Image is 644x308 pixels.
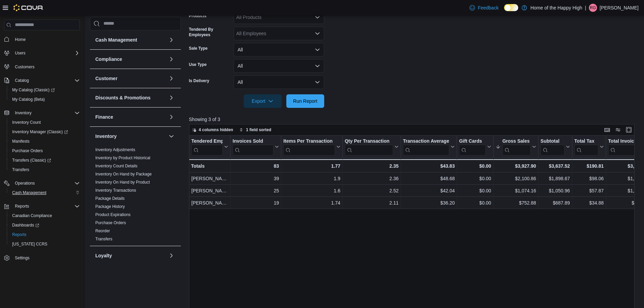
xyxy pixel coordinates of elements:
button: Tendered Employee [191,138,228,155]
div: $57.87 [574,187,604,195]
div: $0.00 [459,187,491,195]
div: 1.9 [283,174,340,183]
span: My Catalog (Classic) [9,86,80,94]
a: Inventory Transactions [95,188,136,193]
a: Canadian Compliance [9,212,55,220]
div: Ryan Gibbons [589,4,597,12]
button: Loyalty [167,252,175,260]
button: 1 field sorted [237,126,274,134]
button: Keyboard shortcuts [603,126,611,134]
span: Customers [12,63,80,71]
h3: Discounts & Promotions [95,94,150,101]
span: Inventory Manager (Classic) [12,129,68,135]
a: Package Details [95,196,125,201]
a: Feedback [467,1,501,15]
div: 83 [233,162,279,170]
button: Qty Per Transaction [345,138,399,155]
a: My Catalog (Classic) [7,85,82,95]
div: Tendered Employee [191,138,223,144]
a: Inventory On Hand by Package [95,172,152,176]
span: Export [248,94,278,108]
button: Finance [95,114,166,120]
span: Feedback [478,4,498,11]
button: Transaction Average [403,138,455,155]
button: Export [244,94,282,108]
div: 2.11 [345,199,399,207]
button: Open list of options [315,15,320,20]
label: Is Delivery [189,78,209,84]
button: Inventory Count [7,118,82,127]
button: Inventory [1,108,82,118]
a: Home [12,35,28,44]
button: Enter fullscreen [625,126,633,134]
span: My Catalog (Beta) [12,97,45,102]
div: $1,050.96 [541,187,570,195]
span: Package History [95,204,125,209]
span: Settings [15,255,29,261]
button: Discounts & Promotions [95,94,166,101]
button: Customers [1,62,82,72]
span: Transfers [12,167,29,172]
span: Package Details [95,196,125,201]
span: Catalog [15,78,29,83]
div: $48.68 [403,174,455,183]
span: Home [15,37,26,42]
button: Settings [1,253,82,263]
span: Reports [12,232,26,237]
h3: Cash Management [95,37,137,43]
h3: Compliance [95,56,122,63]
div: Inventory [90,146,181,246]
h3: Loyalty [95,252,112,259]
span: Manifests [12,139,29,144]
span: Users [12,49,80,57]
button: Compliance [95,56,166,63]
button: Items Per Transaction [283,138,340,155]
div: Gross Sales [502,138,531,144]
button: Inventory [167,132,175,140]
button: Display options [614,126,622,134]
button: Users [12,49,28,57]
div: Gift Cards [459,138,486,144]
span: Transfers (Classic) [9,156,80,164]
button: All [234,43,324,56]
button: Purchase Orders [7,146,82,156]
div: 1.77 [283,162,340,170]
button: Users [1,48,82,58]
input: Dark Mode [504,4,518,11]
div: [PERSON_NAME] [191,187,228,195]
span: Customers [15,64,34,70]
button: Discounts & Promotions [167,94,175,102]
span: Operations [12,179,80,187]
div: 39 [233,174,279,183]
button: All [234,59,324,73]
span: Inventory Count Details [95,163,138,169]
span: 1 field sorted [246,127,271,133]
button: Subtotal [541,138,570,155]
a: Inventory by Product Historical [95,156,150,160]
div: $36.20 [403,199,455,207]
span: Inventory [15,110,31,116]
div: $687.89 [541,199,570,207]
button: Reports [1,202,82,211]
div: 1.6 [283,187,340,195]
span: Manifests [9,137,80,145]
a: Package History [95,204,125,209]
p: [PERSON_NAME] [600,4,639,12]
a: My Catalog (Classic) [9,86,57,94]
span: Washington CCRS [9,240,80,248]
span: Purchase Orders [95,220,126,226]
a: Product Expirations [95,212,130,217]
a: Settings [12,254,32,262]
nav: Complex example [4,32,80,281]
div: Total Tax [574,138,598,144]
span: Inventory Count [9,118,80,126]
button: Transfers [7,165,82,174]
a: Inventory Count [9,118,44,126]
span: My Catalog (Classic) [12,87,55,93]
button: Customer [167,74,175,82]
button: My Catalog (Beta) [7,95,82,104]
span: Inventory Manager (Classic) [9,128,80,136]
div: 2.52 [345,187,399,195]
div: Total Tax [574,138,598,155]
span: Inventory Adjustments [95,147,135,152]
